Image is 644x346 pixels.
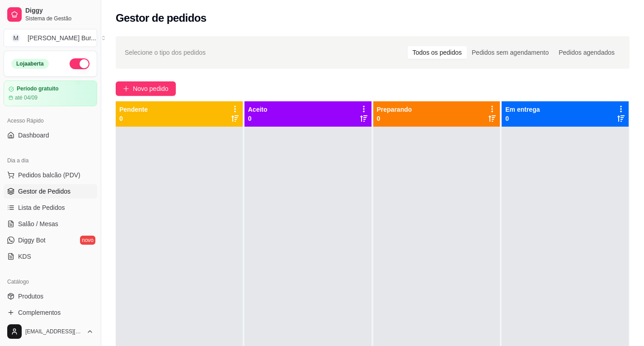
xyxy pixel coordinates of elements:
button: Novo pedido [116,81,176,96]
a: KDS [4,249,97,264]
button: Select a team [4,29,97,47]
a: Salão / Mesas [4,217,97,231]
span: plus [123,85,129,92]
button: [EMAIL_ADDRESS][DOMAIN_NAME] [4,321,97,342]
button: Alterar Status [70,58,89,69]
button: Pedidos balcão (PDV) [4,168,97,182]
p: 0 [119,114,148,123]
h2: Gestor de pedidos [116,11,207,25]
div: Pedidos agendados [554,46,620,59]
span: M [11,33,20,43]
a: Gestor de Pedidos [4,184,97,199]
span: Diggy [25,7,94,15]
p: 0 [248,114,268,123]
a: Dashboard [4,128,97,142]
div: Todos os pedidos [408,46,467,59]
article: até 04/09 [15,94,38,101]
a: Diggy Botnovo [4,233,97,247]
p: Pendente [119,105,148,114]
p: Aceito [248,105,268,114]
div: Acesso Rápido [4,114,97,128]
div: [PERSON_NAME] Bur ... [28,33,96,43]
span: Gestor de Pedidos [18,187,71,196]
p: Em entrega [505,105,540,114]
article: Período gratuito [17,85,59,92]
div: Pedidos sem agendamento [467,46,554,59]
a: DiggySistema de Gestão [4,4,97,25]
span: Dashboard [18,131,49,140]
span: Lista de Pedidos [18,203,65,212]
a: Produtos [4,289,97,303]
div: Loja aberta [11,59,49,69]
p: 0 [377,114,412,123]
span: [EMAIL_ADDRESS][DOMAIN_NAME] [25,328,83,335]
div: Dia a dia [4,153,97,168]
p: Preparando [377,105,412,114]
a: Complementos [4,305,97,320]
span: Salão / Mesas [18,219,58,228]
a: Período gratuitoaté 04/09 [4,81,97,106]
span: Sistema de Gestão [25,15,94,22]
span: Selecione o tipo dos pedidos [125,47,206,57]
div: Catálogo [4,275,97,289]
p: 0 [505,114,540,123]
span: Produtos [18,292,43,301]
span: KDS [18,252,31,261]
span: Diggy Bot [18,236,46,245]
span: Pedidos balcão (PDV) [18,171,80,180]
span: Novo pedido [133,84,169,94]
span: Complementos [18,308,61,317]
a: Lista de Pedidos [4,200,97,215]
